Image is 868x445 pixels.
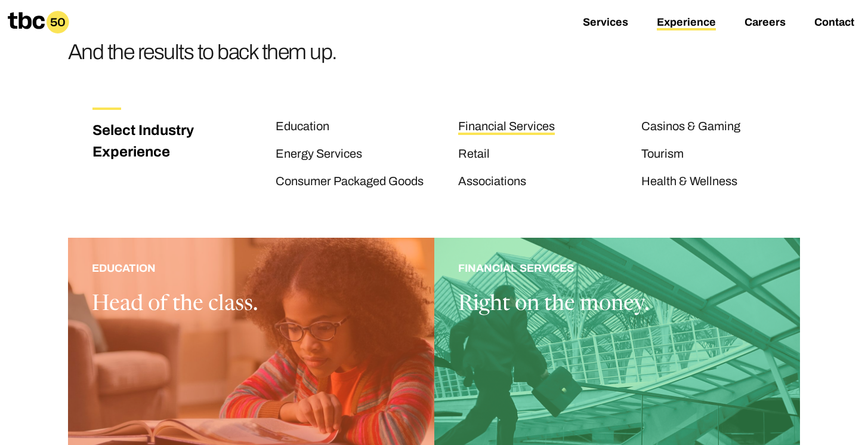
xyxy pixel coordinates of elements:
a: Associations [458,174,526,190]
h3: Select Industry Experience [92,119,207,162]
a: Experience [657,16,716,30]
a: Financial Services [458,119,555,135]
a: Health & Wellness [641,174,737,190]
a: Retail [458,147,490,162]
a: Careers [745,16,786,30]
a: Casinos & Gaming [641,119,740,135]
a: Tourism [641,147,684,162]
a: Contact [814,16,854,30]
a: Energy Services [276,147,362,162]
a: Education [276,119,329,135]
h3: And the results to back them up. [68,35,337,69]
a: Consumer Packaged Goods [276,174,424,190]
a: Services [583,16,628,30]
